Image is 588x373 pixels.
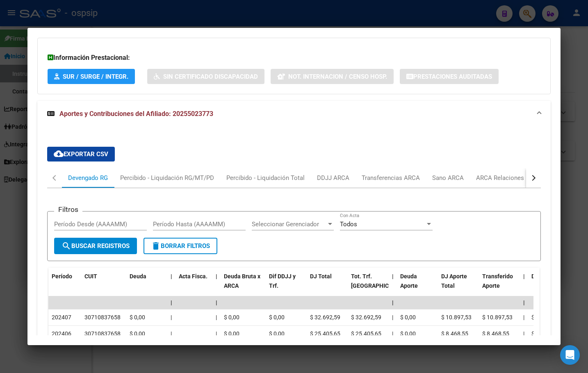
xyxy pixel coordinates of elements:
[288,73,387,80] span: Not. Internacion / Censo Hosp.
[520,268,528,304] datatable-header-cell: |
[179,273,207,280] span: Acta Fisca.
[48,53,540,63] h3: Información Prestacional:
[130,314,145,321] span: $ 0,00
[216,330,217,337] span: |
[151,242,210,250] span: Borrar Filtros
[441,273,467,289] span: DJ Aporte Total
[171,314,172,321] span: |
[171,330,172,337] span: |
[397,268,438,304] datatable-header-cell: Deuda Aporte
[84,273,97,280] span: CUIT
[523,330,524,337] span: |
[266,268,307,304] datatable-header-cell: Dif DDJJ y Trf.
[62,242,130,250] span: Buscar Registros
[130,273,146,280] span: Deuda
[269,330,285,337] span: $ 0,00
[167,268,175,304] datatable-header-cell: |
[392,314,393,321] span: |
[252,221,326,228] span: Seleccionar Gerenciador
[151,241,161,251] mat-icon: delete
[340,221,357,228] span: Todos
[130,330,145,337] span: $ 0,00
[52,314,71,321] span: 202407
[216,273,217,280] span: |
[54,205,82,214] h3: Filtros
[48,268,81,304] datatable-header-cell: Período
[441,314,472,321] span: $ 10.897,53
[400,273,418,289] span: Deuda Aporte
[310,314,340,321] span: $ 32.692,59
[226,173,305,182] div: Percibido - Liquidación Total
[269,314,285,321] span: $ 0,00
[84,329,121,339] div: 30710837658
[438,268,479,304] datatable-header-cell: DJ Aporte Total
[224,314,239,321] span: $ 0,00
[479,268,520,304] datatable-header-cell: Transferido Aporte
[144,238,217,254] button: Borrar Filtros
[310,273,332,280] span: DJ Total
[81,268,126,304] datatable-header-cell: CUIT
[351,314,381,321] span: $ 32.692,59
[392,299,394,306] span: |
[400,69,499,84] button: Prestaciones Auditadas
[52,330,71,337] span: 202406
[62,241,71,251] mat-icon: search
[54,238,137,254] button: Buscar Registros
[63,73,128,80] span: SUR / SURGE / INTEGR.
[528,268,569,304] datatable-header-cell: Deuda Contr.
[307,268,348,304] datatable-header-cell: DJ Total
[351,330,381,337] span: $ 25.405,65
[54,149,64,159] mat-icon: cloud_download
[221,268,266,304] datatable-header-cell: Deuda Bruta x ARCA
[531,273,565,280] span: Deuda Contr.
[175,268,212,304] datatable-header-cell: Acta Fisca.
[48,69,135,84] button: SUR / SURGE / INTEGR.
[126,268,167,304] datatable-header-cell: Deuda
[171,273,172,280] span: |
[389,268,397,304] datatable-header-cell: |
[269,273,296,289] span: Dif DDJJ y Trf.
[47,147,115,161] button: Exportar CSV
[224,273,260,289] span: Deuda Bruta x ARCA
[441,330,468,337] span: $ 8.468,55
[413,73,492,80] span: Prestaciones Auditadas
[560,345,580,365] div: Open Intercom Messenger
[52,273,72,280] span: Período
[482,314,513,321] span: $ 10.897,53
[531,330,547,337] span: $ 0,00
[523,273,525,280] span: |
[362,173,420,182] div: Transferencias ARCA
[523,299,525,306] span: |
[482,273,513,289] span: Transferido Aporte
[531,314,547,321] span: $ 0,00
[68,173,108,182] div: Devengado RG
[171,299,172,306] span: |
[54,150,108,158] span: Exportar CSV
[476,173,553,182] div: ARCA Relaciones Laborales
[317,173,349,182] div: DDJJ ARCA
[351,273,407,289] span: Tot. Trf. [GEOGRAPHIC_DATA]
[216,299,217,306] span: |
[482,330,509,337] span: $ 8.468,55
[271,69,394,84] button: Not. Internacion / Censo Hosp.
[216,314,217,321] span: |
[59,110,213,118] span: Aportes y Contribuciones del Afiliado: 20255023773
[310,330,340,337] span: $ 25.405,65
[224,330,239,337] span: $ 0,00
[432,173,464,182] div: Sano ARCA
[348,268,389,304] datatable-header-cell: Tot. Trf. Bruto
[212,268,221,304] datatable-header-cell: |
[392,330,393,337] span: |
[400,314,416,321] span: $ 0,00
[523,314,524,321] span: |
[84,313,121,322] div: 30710837658
[120,173,214,182] div: Percibido - Liquidación RG/MT/PD
[400,330,416,337] span: $ 0,00
[392,273,394,280] span: |
[163,73,258,80] span: Sin Certificado Discapacidad
[147,69,264,84] button: Sin Certificado Discapacidad
[37,101,551,127] mat-expansion-panel-header: Aportes y Contribuciones del Afiliado: 20255023773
